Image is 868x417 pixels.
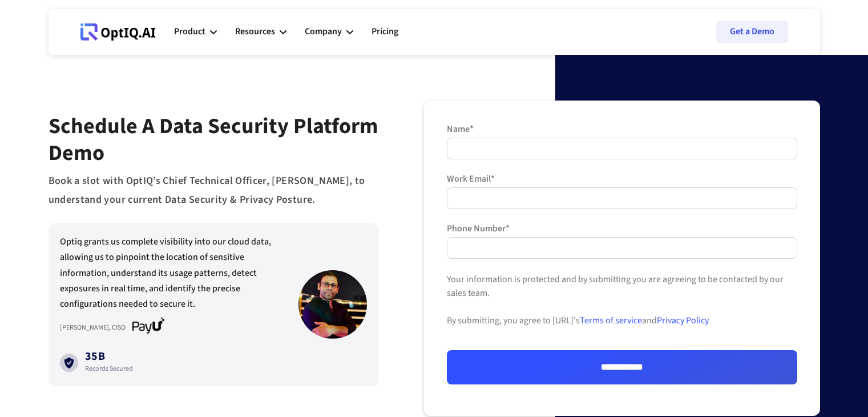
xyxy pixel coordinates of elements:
div: Records Secured [85,363,133,375]
div: [PERSON_NAME], CISO [60,322,132,334]
div: 35B [85,351,133,363]
div: Resources [235,15,286,49]
div: Company [305,24,342,39]
a: Terms of service [580,314,642,327]
div: Resources [235,24,275,39]
a: Webflow Homepage [80,15,156,49]
form: Form 2 [447,123,797,384]
label: Name* [447,123,797,135]
label: Phone Number* [447,223,797,234]
div: Optiq grants us complete visibility into our cloud data, allowing us to pinpoint the location of ... [60,234,287,318]
a: Get a Demo [716,21,788,43]
a: Pricing [372,15,398,49]
div: Company [305,15,353,49]
label: Work Email* [447,173,797,185]
div: Book a slot with OptIQ’s Chief Technical Officer, [PERSON_NAME], to understand your current Data ... [49,171,378,209]
div: Product [174,24,205,39]
div: Your information is protected and by submitting you are agreeing to be contacted by our sales tea... [447,272,797,350]
div: Product [174,15,217,49]
a: Privacy Policy [657,314,709,327]
span: Schedule a data Security platform Demo [49,111,378,169]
